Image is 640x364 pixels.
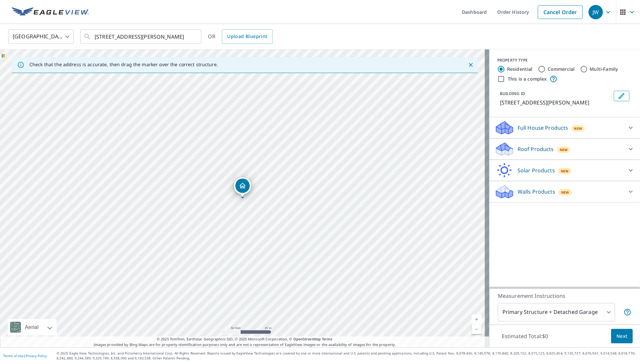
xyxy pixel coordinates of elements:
input: Search by address or latitude-longitude [95,28,188,46]
div: JW [589,5,603,19]
a: Cancel Order [538,5,583,19]
p: Full House Products [518,124,568,132]
div: Full House ProductsNew [495,120,635,136]
label: Residential [507,66,533,72]
a: Privacy Policy [26,354,47,358]
label: Multi-Family [590,66,618,72]
button: Edit building 1 [614,91,630,101]
a: OpenStreetMap [293,336,321,341]
span: New [574,126,582,131]
a: Current Level 19, Zoom Out [472,324,482,334]
span: Upload Blueprint [227,32,267,41]
img: EV Logo [12,7,89,17]
a: Current Level 19, Zoom In [472,315,482,324]
span: New [561,168,569,174]
p: BUILDING ID [500,91,525,96]
a: Terms of Use [3,354,24,358]
p: [STREET_ADDRESS][PERSON_NAME] [500,99,611,106]
p: Measurement Instructions [498,292,631,300]
a: Upload Blueprint [222,29,272,44]
p: | [3,354,47,358]
div: Dropped pin, building 1, Residential property, 23672 Via Carino Ln Bonita Springs, FL 34135 [234,177,251,198]
div: Primary Structure + Detached Garage [498,303,615,321]
p: Roof Products [518,145,554,153]
p: Walls Products [518,188,555,196]
span: New [560,147,568,152]
div: Roof ProductsNew [495,141,635,157]
span: © 2025 TomTom, Earthstar Geographics SIO, © 2025 Microsoft Corporation, © [157,336,333,342]
div: Aerial [23,319,41,335]
div: [GEOGRAPHIC_DATA] [8,28,74,46]
span: New [561,190,569,195]
p: © 2025 Eagle View Technologies, Inc. and Pictometry International Corp. All Rights Reserved. Repo... [57,351,637,361]
span: Next [616,332,628,340]
p: Check that the address is accurate, then drag the marker over the correct structure. [29,62,218,67]
div: Solar ProductsNew [495,163,635,178]
div: Aerial [8,319,57,335]
p: Estimated Total: $0 [497,329,554,343]
label: This is a complex [508,76,547,82]
div: OR [208,29,273,44]
div: PROPERTY TYPE [497,57,632,63]
p: Solar Products [518,166,555,174]
button: Close [466,61,475,69]
button: Next [611,329,633,344]
a: Terms [322,336,333,341]
label: Commercial [548,66,575,72]
span: Your report will include the primary structure and a detached garage if one exists. [624,308,631,316]
div: Walls ProductsNew [495,184,635,200]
